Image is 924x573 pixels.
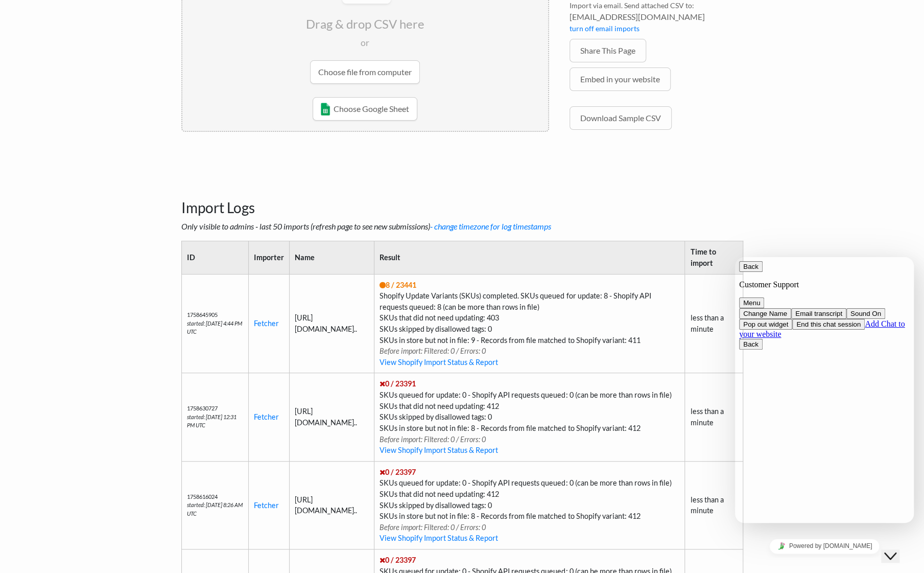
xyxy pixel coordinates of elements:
[181,174,743,217] h3: Import Logs
[380,446,498,454] a: View Shopify Import Status & Report
[430,221,551,231] a: - change timezone for log timestamps
[181,461,249,549] td: 1758616024
[685,274,743,373] td: less than a minute
[181,373,249,461] td: 1758630727
[187,320,242,335] i: started: [DATE] 4:44 PM UTC
[290,461,374,549] td: [URL][DOMAIN_NAME]..
[187,501,243,517] i: started: [DATE] 8:26 AM UTC
[735,535,914,558] iframe: chat widget
[380,358,498,366] a: View Shopify Import Status & Report
[380,534,498,542] a: View Shopify Import Status & Report
[735,257,914,523] iframe: chat widget
[249,241,290,274] th: Importer
[254,501,279,510] a: Fetcher
[380,435,486,444] span: Before import: Filtered: 0 / Errors: 0
[374,241,685,274] th: Result
[380,523,486,532] span: Before import: Filtered: 0 / Errors: 0
[570,106,672,130] a: Download Sample CSV
[181,221,551,231] i: Only visible to admins - last 50 imports (refresh page to see new submissions)
[254,319,279,328] a: Fetcher
[380,347,486,355] span: Before import: Filtered: 0 / Errors: 0
[290,274,374,373] td: [URL][DOMAIN_NAME]..
[290,373,374,461] td: [URL][DOMAIN_NAME]..
[380,468,416,476] span: 0 / 23397
[570,67,671,91] a: Embed in your website
[881,532,914,563] iframe: chat widget
[685,241,743,274] th: Time to import
[374,461,685,549] td: SKUs queued for update: 0 - Shopify API requests queued: 0 (can be more than rows in file) SKUs t...
[685,461,743,549] td: less than a minute
[380,281,416,289] span: 8 / 23441
[685,373,743,461] td: less than a minute
[570,24,639,33] a: turn off email imports
[181,241,249,274] th: ID
[313,97,417,121] a: Choose Google Sheet
[570,11,743,23] span: [EMAIL_ADDRESS][DOMAIN_NAME]
[181,274,249,373] td: 1758645905
[380,379,416,388] span: 0 / 23391
[570,39,646,62] a: Share This Page
[187,414,236,429] i: started: [DATE] 12:31 PM UTC
[374,274,685,373] td: Shopify Update Variants (SKUs) completed. SKUs queued for update: 8 - Shopify API requests queued...
[380,556,416,564] span: 0 / 23397
[254,412,279,421] a: Fetcher
[290,241,374,274] th: Name
[374,373,685,461] td: SKUs queued for update: 0 - Shopify API requests queued: 0 (can be more than rows in file) SKUs t...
